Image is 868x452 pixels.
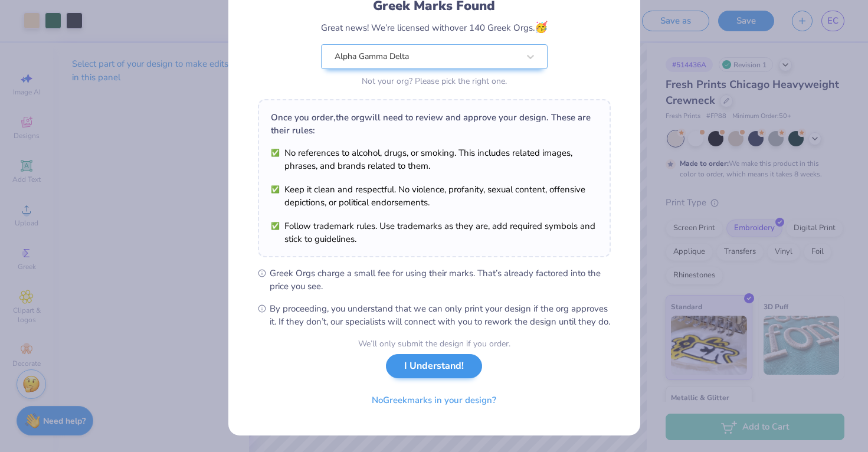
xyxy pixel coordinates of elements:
span: 🥳 [535,20,548,34]
button: NoGreekmarks in your design? [362,388,506,412]
button: I Understand! [386,354,482,378]
div: We’ll only submit the design if you order. [358,338,510,350]
div: Great news! We’re licensed with over 140 Greek Orgs. [321,19,548,35]
li: Follow trademark rules. Use trademarks as they are, add required symbols and stick to guidelines. [271,220,598,245]
span: By proceeding, you understand that we can only print your design if the org approves it. If they ... [270,302,611,328]
span: Greek Orgs charge a small fee for using their marks. That’s already factored into the price you see. [270,267,611,293]
div: Not your org? Please pick the right one. [321,75,548,87]
li: Keep it clean and respectful. No violence, profanity, sexual content, offensive depictions, or po... [271,183,598,209]
div: Once you order, the org will need to review and approve your design. These are their rules: [271,111,598,137]
li: No references to alcohol, drugs, or smoking. This includes related images, phrases, and brands re... [271,146,598,172]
